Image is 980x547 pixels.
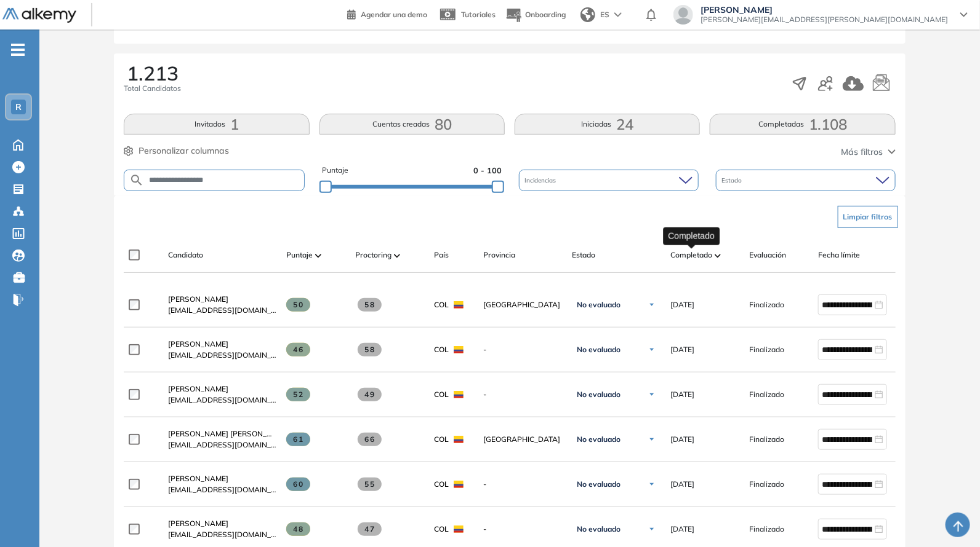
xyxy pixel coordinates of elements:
span: 58 [358,343,382,356]
span: 58 [358,298,382,312]
span: COL [434,344,449,355]
span: Puntaje [322,165,348,176]
a: [PERSON_NAME] [168,473,276,484]
img: Ícono de flecha [648,391,656,398]
img: arrow [614,12,622,17]
span: Total Candidatos [124,83,181,94]
span: Provincia [483,250,515,261]
div: Estado [716,170,896,191]
div: Completado [664,227,720,245]
div: Incidencias [519,170,699,191]
span: [DATE] [670,299,694,310]
span: [PERSON_NAME] [168,294,228,304]
span: 1.213 [127,63,179,83]
span: COL [434,479,449,490]
span: Proctoring [355,250,392,261]
span: Finalizado [749,344,784,355]
span: No evaluado [577,390,621,399]
img: SEARCH_ALT [129,173,144,188]
span: [DATE] [670,479,694,490]
span: Estado [722,176,745,185]
span: 55 [358,478,382,491]
span: No evaluado [577,479,621,489]
span: [DATE] [670,389,694,400]
button: Iniciadas24 [515,114,700,135]
span: [PERSON_NAME] [168,519,228,528]
span: 60 [286,478,310,491]
span: 47 [358,522,382,536]
span: [PERSON_NAME] [701,5,948,15]
img: Logo [2,8,76,23]
a: [PERSON_NAME] [168,518,276,529]
span: 50 [286,298,310,312]
span: [PERSON_NAME][EMAIL_ADDRESS][PERSON_NAME][DOMAIN_NAME] [701,15,948,25]
img: [missing "en.ARROW_ALT" translation] [394,254,400,258]
span: Finalizado [749,299,784,310]
span: [GEOGRAPHIC_DATA] [483,299,562,310]
img: COL [454,481,464,488]
span: No evaluado [577,524,621,534]
span: País [434,250,449,261]
span: Onboarding [525,10,566,19]
span: Fecha límite [818,250,860,261]
span: [GEOGRAPHIC_DATA] [483,434,562,445]
span: R [15,102,22,112]
span: 66 [358,433,382,446]
span: Finalizado [749,524,784,535]
span: Estado [572,250,595,261]
img: world [580,7,595,22]
img: [missing "en.ARROW_ALT" translation] [315,254,321,258]
span: No evaluado [577,435,621,444]
span: - [483,389,562,400]
span: 48 [286,522,310,536]
img: COL [454,346,464,353]
span: [EMAIL_ADDRESS][DOMAIN_NAME] [168,350,276,361]
span: [EMAIL_ADDRESS][DOMAIN_NAME] [168,305,276,316]
img: [missing "en.ARROW_ALT" translation] [715,254,721,258]
button: Más filtros [841,146,896,159]
span: - [483,344,562,355]
img: COL [454,436,464,443]
span: Evaluación [749,250,786,261]
img: Ícono de flecha [648,346,656,353]
a: [PERSON_NAME] [PERSON_NAME] [168,428,276,439]
span: 61 [286,433,310,446]
span: [EMAIL_ADDRESS][DOMAIN_NAME] [168,484,276,495]
img: Ícono de flecha [648,525,656,533]
span: No evaluado [577,300,621,310]
a: [PERSON_NAME] [168,294,276,305]
span: Finalizado [749,389,784,400]
span: 46 [286,343,310,356]
span: [EMAIL_ADDRESS][DOMAIN_NAME] [168,529,276,540]
span: COL [434,389,449,400]
span: [DATE] [670,344,694,355]
button: Invitados1 [124,114,309,135]
span: [PERSON_NAME] [168,384,228,393]
span: [PERSON_NAME] [168,474,228,483]
span: 52 [286,388,310,401]
span: 49 [358,388,382,401]
span: Incidencias [525,176,559,185]
button: Personalizar columnas [124,144,229,157]
span: Candidato [168,250,203,261]
span: [EMAIL_ADDRESS][DOMAIN_NAME] [168,439,276,451]
i: - [11,49,25,51]
button: Cuentas creadas80 [319,114,505,135]
span: COL [434,524,449,535]
button: Onboarding [505,2,566,28]
span: Finalizado [749,434,784,445]
img: Ícono de flecha [648,481,656,488]
span: [PERSON_NAME] [168,339,228,348]
img: Ícono de flecha [648,301,656,309]
a: Agendar una demo [347,6,427,21]
span: [EMAIL_ADDRESS][DOMAIN_NAME] [168,395,276,406]
a: [PERSON_NAME] [168,339,276,350]
img: Ícono de flecha [648,436,656,443]
span: Finalizado [749,479,784,490]
span: Agendar una demo [361,10,427,19]
span: COL [434,299,449,310]
span: Personalizar columnas [139,144,229,157]
button: Completadas1.108 [710,114,895,135]
span: COL [434,434,449,445]
a: [PERSON_NAME] [168,384,276,395]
